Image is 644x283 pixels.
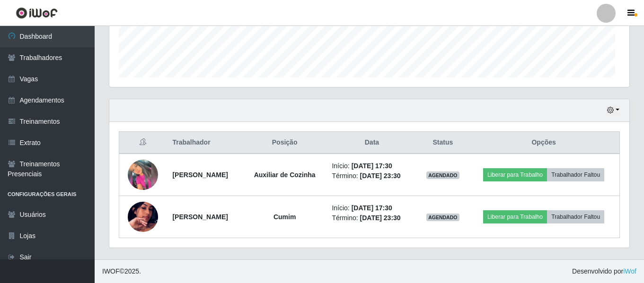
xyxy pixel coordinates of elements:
[167,132,243,154] th: Trabalhador
[332,203,412,213] li: Início:
[273,213,296,221] strong: Cumim
[128,160,158,190] img: 1715215500875.jpeg
[352,162,392,170] time: [DATE] 17:30
[417,132,468,154] th: Status
[254,171,316,179] strong: Auxiliar de Cozinha
[623,267,636,275] a: iWof
[572,266,636,276] span: Desenvolvido por
[332,161,412,171] li: Início:
[172,171,228,179] strong: [PERSON_NAME]
[102,267,120,275] span: IWOF
[426,214,459,221] span: AGENDADO
[332,171,412,181] li: Término:
[360,172,401,180] time: [DATE] 23:30
[352,204,392,212] time: [DATE] 17:30
[468,132,619,154] th: Opções
[426,172,459,179] span: AGENDADO
[483,210,547,223] button: Liberar para Trabalho
[128,190,158,244] img: 1758229509214.jpeg
[16,7,58,19] img: CoreUI Logo
[243,132,326,154] th: Posição
[547,210,604,223] button: Trabalhador Faltou
[360,214,401,222] time: [DATE] 23:30
[326,132,417,154] th: Data
[102,266,141,276] span: © 2025 .
[332,213,412,223] li: Término:
[547,168,604,181] button: Trabalhador Faltou
[483,168,547,181] button: Liberar para Trabalho
[172,213,228,221] strong: [PERSON_NAME]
